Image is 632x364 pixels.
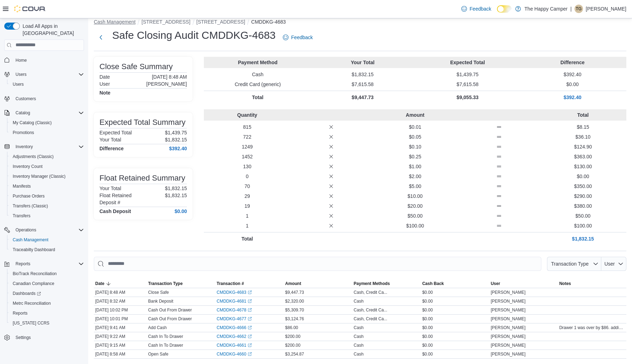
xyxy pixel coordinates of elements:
[10,172,68,181] a: Inventory Manager (Classic)
[284,279,352,288] button: Amount
[248,290,252,295] svg: External link
[559,281,571,286] span: Notes
[491,290,525,295] span: [PERSON_NAME]
[375,153,456,160] p: $0.25
[375,143,456,150] p: $0.10
[94,350,147,358] div: [DATE] 8:58 AM
[524,5,567,13] p: The Happy Camper
[13,320,49,326] span: [US_STATE] CCRS
[148,334,183,339] p: Cash In To Drawer
[13,260,84,268] span: Reports
[576,5,582,13] span: TG
[217,281,244,286] span: Transaction #
[559,325,625,330] span: Drawer 1 was over by $86. adding back into safe
[165,137,187,142] p: $1,832.15
[542,183,624,190] p: $350.00
[13,120,52,126] span: My Catalog (Classic)
[141,19,190,25] button: [STREET_ADDRESS]
[10,152,84,161] span: Adjustments (Classic)
[285,334,300,339] span: $200.00
[148,281,183,286] span: Transaction Type
[99,62,173,71] h3: Close Safe Summary
[7,201,87,211] button: Transfers (Classic)
[10,245,58,254] a: Traceabilty Dashboard
[10,309,30,317] a: Reports
[542,222,624,229] p: $100.00
[470,5,491,12] span: Feedback
[248,308,252,312] svg: External link
[175,208,187,214] h4: $0.00
[422,334,433,339] span: $0.00
[94,306,147,314] div: [DATE] 10:02 PM
[417,94,519,101] p: $9,055.33
[207,71,309,78] p: Cash
[10,319,52,327] a: [US_STATE] CCRS
[10,279,84,288] span: Canadian Compliance
[1,55,87,65] button: Home
[601,257,626,271] button: User
[248,326,252,330] svg: External link
[99,193,132,198] h6: Float Retained
[10,182,84,190] span: Manifests
[352,279,421,288] button: Payment Methods
[94,30,108,44] button: Next
[248,299,252,303] svg: External link
[207,81,309,88] p: Credit Card (generic)
[10,212,84,220] span: Transfers
[7,298,87,308] button: Metrc Reconciliation
[7,118,87,128] button: My Catalog (Classic)
[491,316,525,322] span: [PERSON_NAME]
[285,290,304,295] span: $9,447.73
[7,191,87,201] button: Purchase Orders
[7,269,87,279] button: BioTrack Reconciliation
[148,342,183,348] p: Cash In To Drawer
[13,310,28,316] span: Reports
[248,343,252,347] svg: External link
[542,212,624,219] p: $50.00
[99,208,131,214] h4: Cash Deposit
[148,307,192,313] p: Cash Out From Drawer
[16,335,31,340] span: Settings
[217,290,252,295] a: CMDDKG-4683External link
[10,192,48,200] a: Purchase Orders
[248,352,252,356] svg: External link
[285,351,304,357] span: $3,254.87
[10,319,84,327] span: Washington CCRS
[165,186,187,191] p: $1,832.15
[522,94,624,101] p: $392.40
[422,325,433,330] span: $0.00
[217,334,252,339] a: CMDDKG-4662External link
[417,59,519,66] p: Expected Total
[421,279,489,288] button: Cash Back
[207,173,288,180] p: 0
[551,261,589,267] span: Transaction Type
[99,174,185,182] h3: Float Retained Summary
[95,281,104,286] span: Date
[491,281,500,286] span: User
[10,172,84,181] span: Inventory Manager (Classic)
[215,279,284,288] button: Transaction #
[10,279,57,288] a: Canadian Compliance
[10,152,56,161] a: Adjustments (Classic)
[13,226,39,234] button: Operations
[207,212,288,219] p: 1
[354,334,364,339] div: Cash
[7,318,87,328] button: [US_STATE] CCRS
[547,257,601,271] button: Transaction Type
[522,71,624,78] p: $392.40
[13,94,84,103] span: Customers
[14,5,46,12] img: Cova
[13,95,39,103] a: Customers
[491,307,525,313] span: [PERSON_NAME]
[7,79,87,89] button: Users
[312,71,414,78] p: $1,832.15
[16,227,36,233] span: Operations
[148,316,192,322] p: Cash Out From Drawer
[10,236,51,244] a: Cash Management
[13,226,84,234] span: Operations
[285,325,298,330] span: $86.00
[207,123,288,131] p: 815
[13,281,54,286] span: Canadian Compliance
[10,202,51,210] a: Transfers (Classic)
[10,192,84,200] span: Purchase Orders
